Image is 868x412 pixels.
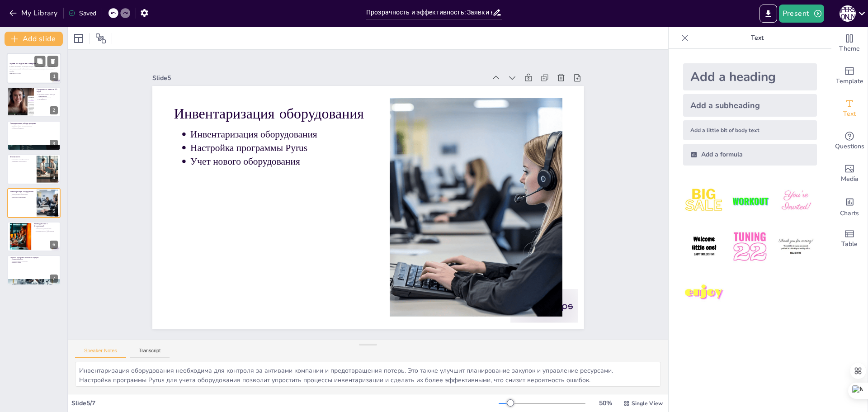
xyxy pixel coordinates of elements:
[47,56,58,66] button: Delete Slide
[12,126,58,128] p: Внедрение единой системы управления
[840,208,859,218] span: Charts
[839,44,860,54] span: Theme
[594,399,616,407] div: 50 %
[7,222,61,251] div: https://cdn.sendsteps.com/images/logo/sendsteps_logo_white.pnghttps://cdn.sendsteps.com/images/lo...
[831,60,868,92] div: Add ready made slides
[683,94,817,117] div: Add a subheading
[236,19,414,133] p: Инвентаризация оборудования
[840,5,856,22] div: А [PERSON_NAME]
[831,190,868,223] div: Add charts and graphs
[34,223,58,227] p: Взаимодействие с бухгалтерией
[50,73,58,81] div: 1
[75,362,661,387] textarea: Инвентаризация оборудования необходима для контроля за активами компании и предотвращения потерь....
[831,27,868,60] div: Change the overall theme
[836,76,863,86] span: Template
[683,180,725,222] img: 1.jpeg
[130,348,170,358] button: Transcript
[729,226,771,268] img: 5.jpeg
[7,255,61,285] div: 7
[683,144,817,166] div: Add a formula
[12,195,34,197] p: Настройка программы Pyrus
[12,260,58,262] p: Централизованное управление
[692,27,822,49] p: Text
[38,99,58,100] p: Настройка SLA
[831,223,868,255] div: Add a table
[50,106,58,114] div: 2
[12,159,34,161] p: Повышение уровня безопасности
[10,122,58,125] p: Стандартизация работы программ
[7,154,61,184] div: https://cdn.sendsteps.com/images/logo/sendsteps_logo_white.pnghttps://cdn.sendsteps.com/images/lo...
[12,128,58,129] p: Обучение сотрудников
[34,56,45,66] button: Duplicate Slide
[729,180,771,222] img: 2.jpeg
[234,59,395,160] p: Настройка программы Pyrus
[50,140,58,148] div: 3
[36,227,58,229] p: Эффективное взаимодействие
[50,174,58,182] div: 4
[9,66,58,72] p: В данной презентации мы обсудим основные задачи ИТ-отдела на 4 квартал, включая прозрачность заяв...
[50,275,58,283] div: 7
[241,47,402,148] p: Инвентаризация оборудования
[12,162,34,164] p: Программа управления паролями
[843,109,856,119] span: Text
[835,142,864,152] span: Questions
[779,5,824,23] button: Present
[840,5,856,23] button: А [PERSON_NAME]
[38,94,58,97] p: Прозрачность заявок важна для взаимодействия
[71,399,499,407] div: Slide 5 / 7
[12,193,34,195] p: Инвентаризация оборудования
[759,5,777,23] button: Export to PowerPoint
[366,6,492,19] input: Insert title
[50,207,58,215] div: 5
[831,125,868,157] div: Get real-time input from your audience
[9,72,58,74] p: Generated with [URL]
[9,62,36,65] strong: Задачи ИТ-отдела на 4 квартал
[10,190,34,193] p: Инвентаризация оборудования
[75,348,126,358] button: Speaker Notes
[38,97,58,99] p: Перевод в систему Pyrus
[683,63,817,90] div: Add a heading
[10,156,34,158] p: Безопасность
[841,239,858,249] span: Table
[50,241,58,249] div: 6
[12,124,58,126] p: Стандартизация улучшает эффективность
[68,9,96,18] div: Saved
[95,33,106,44] span: Position
[5,32,63,46] button: Add slide
[36,231,58,232] p: Настройки работы с директ банком
[7,6,61,20] button: My Library
[227,71,388,171] p: Учет нового оборудования
[831,92,868,125] div: Add text boxes
[12,161,34,162] p: Уникальные учетные записи
[7,87,61,117] div: https://cdn.sendsteps.com/images/slides/2025_06_10_07_05-iLl2KYIiyzxUkGPU.pngПрозрачность заявок ...
[775,180,817,222] img: 3.jpeg
[775,226,817,268] img: 6.jpeg
[36,229,58,231] p: Настройки работы с диадоком
[683,272,725,314] img: 7.jpeg
[12,262,58,264] p: Перенос R-keeper
[7,121,61,151] div: https://cdn.sendsteps.com/images/logo/sendsteps_logo_white.pnghttps://cdn.sendsteps.com/images/lo...
[683,226,725,268] img: 4.jpeg
[12,196,34,198] p: Учет нового оборудования
[37,88,58,93] p: Прозрачность заявок в ИТ-отдел
[71,31,86,46] div: Layout
[10,256,58,259] p: Перенос программ на новые серверы
[632,400,663,407] span: Single View
[12,259,58,260] p: Оптимизация работы
[683,120,817,140] div: Add a little bit of body text
[841,174,859,184] span: Media
[831,157,868,190] div: Add images, graphics, shapes or video
[7,188,61,218] div: https://cdn.sendsteps.com/images/logo/sendsteps_logo_white.pnghttps://cdn.sendsteps.com/images/lo...
[7,53,61,84] div: https://cdn.sendsteps.com/images/logo/sendsteps_logo_white.pnghttps://cdn.sendsteps.com/images/lo...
